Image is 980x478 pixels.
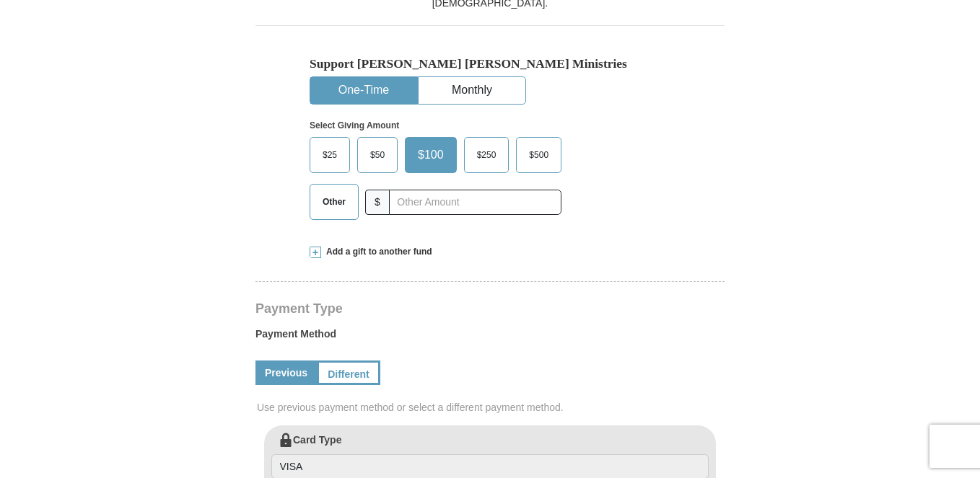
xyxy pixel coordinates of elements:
span: $ [365,190,390,215]
h4: Payment Type [255,303,725,314]
span: $25 [315,144,344,166]
span: $50 [363,144,392,166]
span: Add a gift to another fund [321,246,432,258]
span: Use previous payment method or select a different payment method. [257,400,726,415]
button: One-Time [310,77,417,104]
a: Different [317,360,380,385]
h5: Support [PERSON_NAME] [PERSON_NAME] Ministries [310,56,670,71]
button: Monthly [419,77,525,104]
label: Payment Method [255,327,725,348]
span: $500 [522,144,556,166]
input: Other Amount [389,190,561,215]
span: $250 [470,144,504,166]
a: Previous [255,360,317,385]
strong: Select Giving Amount [310,120,399,130]
span: Other [315,191,353,213]
span: $100 [411,144,451,166]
